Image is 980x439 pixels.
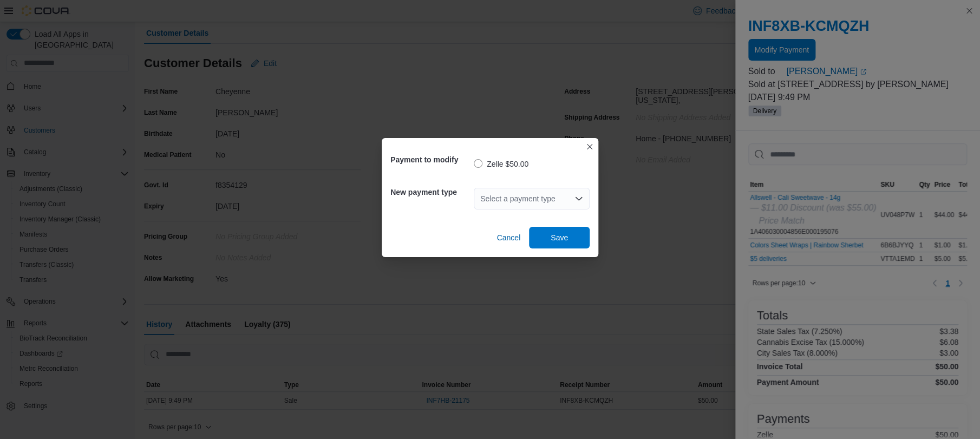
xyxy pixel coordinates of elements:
h5: New payment type [390,181,472,203]
button: Cancel [492,227,525,248]
button: Closes this modal window [583,140,596,153]
button: Save [529,227,590,248]
h5: Payment to modify [390,149,472,171]
span: Save [551,232,568,243]
button: Open list of options [574,194,583,203]
input: Accessible screen reader label [480,192,481,205]
label: Zelle $50.00 [474,158,528,171]
span: Cancel [496,232,520,243]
